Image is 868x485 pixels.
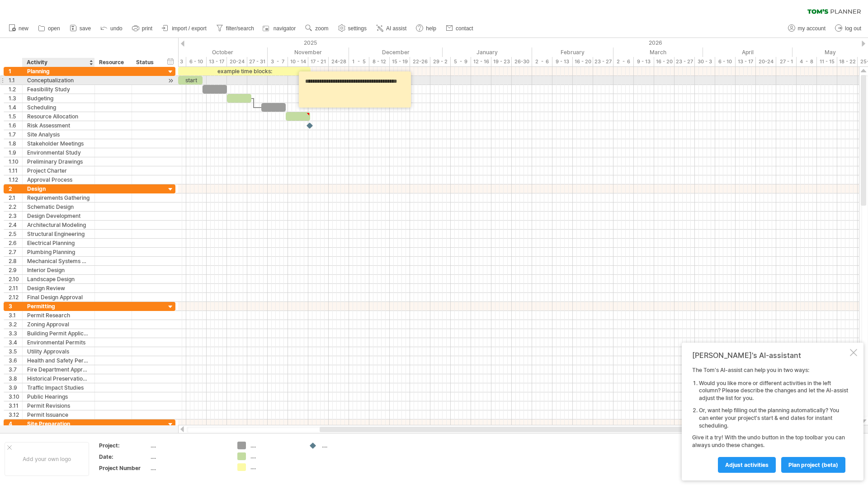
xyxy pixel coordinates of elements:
div: 22-26 [410,57,430,66]
div: .... [250,442,300,449]
div: 2.3 [9,212,22,220]
div: Preliminary Drawings [27,157,90,166]
div: start [178,76,203,85]
a: contact [443,23,476,34]
a: help [414,23,439,34]
div: Status [136,58,156,67]
a: filter/search [214,23,257,34]
div: Activity [27,58,90,67]
div: [PERSON_NAME]'s AI-assistant [692,351,848,360]
div: 2.11 [9,284,22,292]
div: Permit Research [27,311,90,320]
div: 1 [9,67,22,75]
div: 2.10 [9,275,22,283]
div: 1.9 [9,148,22,157]
div: Fire Department Approval [27,365,90,374]
span: AI assist [386,25,406,32]
div: 20-24 [227,57,247,66]
div: Resource [99,58,127,67]
div: Schematic Design [27,202,90,211]
div: 26-30 [512,57,532,66]
a: import / export [160,23,209,34]
div: 13 - 17 [736,57,756,66]
div: 23 - 27 [675,57,695,66]
div: 20-24 [756,57,776,66]
a: settings [336,23,369,34]
span: filter/search [226,25,254,32]
span: undo [110,25,123,32]
div: Electrical Planning [27,239,90,247]
a: undo [98,23,125,34]
div: Feasibility Study [27,85,90,94]
div: Site Preparation [27,419,90,428]
div: 12 - 16 [471,57,491,66]
div: example time blocks: [178,67,311,75]
a: log out [833,23,864,34]
div: October 2025 [174,47,268,57]
div: 3 - 7 [268,57,288,66]
span: help [426,25,436,32]
span: print [142,25,152,32]
div: 1 - 5 [349,57,369,66]
div: Stakeholder Meetings [27,139,90,148]
div: 1.3 [9,94,22,103]
div: 27 - 1 [776,57,797,66]
div: 13 - 17 [207,57,227,66]
div: 8 - 12 [369,57,390,66]
span: open [48,25,60,32]
div: 1.11 [9,166,22,175]
li: Would you like more or different activities in the left column? Please describe the changes and l... [699,380,848,402]
div: Site Analysis [27,130,90,139]
a: Adjust activities [718,457,776,473]
a: open [36,23,63,34]
div: Project Charter [27,166,90,175]
div: The Tom's AI-assist can help you in two ways: Give it a try! With the undo button in the top tool... [692,367,848,472]
div: 3.7 [9,365,22,374]
div: 3.10 [9,392,22,401]
div: Building Permit Application [27,329,90,338]
div: 3.6 [9,356,22,365]
span: log out [845,25,861,32]
div: December 2025 [349,47,443,57]
div: 29 - 2 [430,57,451,66]
div: Architectural Modeling [27,221,90,229]
div: 2.7 [9,248,22,256]
div: 2 [9,184,22,193]
a: new [6,23,31,34]
div: Approval Process [27,175,90,184]
div: Traffic Impact Studies [27,383,90,392]
div: .... [151,464,226,472]
div: Permit Issuance [27,410,90,419]
div: 3.9 [9,383,22,392]
div: 16 - 20 [573,57,593,66]
div: .... [250,452,300,460]
li: Or, want help filling out the planning automatically? You can enter your project's start & end da... [699,407,848,429]
div: 3.4 [9,338,22,347]
div: 4 - 8 [797,57,817,66]
div: 2.9 [9,266,22,274]
div: Public Hearings [27,392,90,401]
div: Zoning Approval [27,320,90,329]
div: Project: [99,442,149,449]
a: plan project (beta) [781,457,845,473]
div: 3.3 [9,329,22,338]
div: 9 - 13 [634,57,654,66]
div: Interior Design [27,266,90,274]
div: .... [322,442,371,449]
div: 1.4 [9,103,22,112]
span: plan project (beta) [788,461,838,468]
div: Design Development [27,212,90,220]
div: 2.2 [9,202,22,211]
div: Resource Allocation [27,112,90,121]
a: print [130,23,155,34]
div: 18 - 22 [837,57,858,66]
div: Risk Assessment [27,121,90,130]
div: Historical Preservation Approval [27,374,90,383]
div: 1.10 [9,157,22,166]
div: .... [250,463,300,471]
div: 3.5 [9,347,22,356]
div: 6 - 10 [186,57,207,66]
div: 23 - 27 [593,57,613,66]
div: 16 - 20 [654,57,675,66]
div: Health and Safety Permits [27,356,90,365]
